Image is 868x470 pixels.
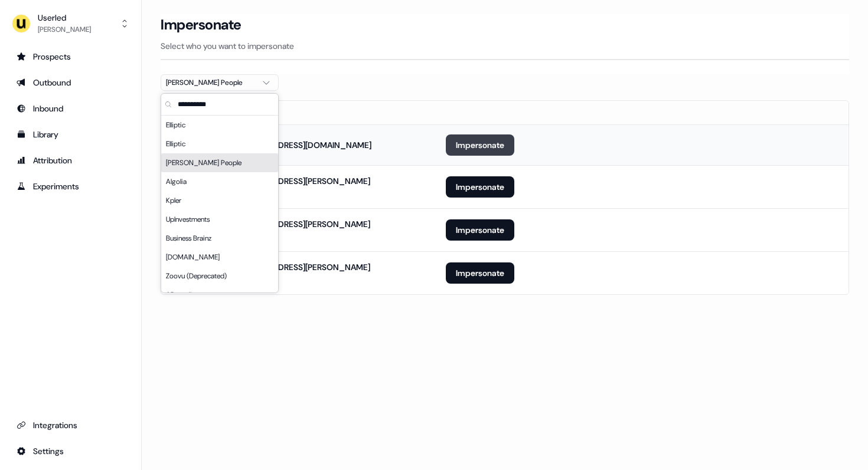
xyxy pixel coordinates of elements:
[161,116,278,134] div: Elliptic
[9,151,132,170] a: Go to attribution
[161,172,278,191] div: Algolia
[161,40,849,52] p: Select who you want to impersonate
[9,416,132,435] a: Go to integrations
[161,229,278,248] div: Business Brainz
[161,74,279,91] button: [PERSON_NAME] People
[446,219,514,241] button: Impersonate
[161,153,278,172] div: [PERSON_NAME] People
[161,285,278,304] div: ADvendio
[17,51,125,63] div: Prospects
[17,155,125,166] div: Attribution
[9,177,132,196] a: Go to experiments
[161,267,278,285] div: Zoovu (Deprecated)
[171,261,427,285] div: [PERSON_NAME][EMAIL_ADDRESS][PERSON_NAME][DOMAIN_NAME]
[171,175,427,199] div: [PERSON_NAME][EMAIL_ADDRESS][PERSON_NAME][DOMAIN_NAME]
[161,248,278,267] div: [DOMAIN_NAME]
[17,180,125,192] div: Experiments
[161,16,242,34] h3: Impersonate
[17,103,125,114] div: Inbound
[446,134,514,156] button: Impersonate
[9,73,132,92] a: Go to outbound experience
[17,419,125,431] div: Integrations
[17,77,125,88] div: Outbound
[9,125,132,144] a: Go to templates
[171,218,427,242] div: [PERSON_NAME][EMAIL_ADDRESS][PERSON_NAME][DOMAIN_NAME]
[9,9,132,38] button: Userled[PERSON_NAME]
[161,116,278,292] div: Suggestions
[9,99,132,118] a: Go to Inbound
[38,24,91,35] div: [PERSON_NAME]
[161,210,278,229] div: UpInvestments
[17,129,125,140] div: Library
[161,101,436,124] th: Email
[446,176,514,198] button: Impersonate
[161,191,278,210] div: Kpler
[9,442,132,461] a: Go to integrations
[17,445,125,457] div: Settings
[9,47,132,66] a: Go to prospects
[166,77,254,88] div: [PERSON_NAME] People
[161,134,278,153] div: Elliptic
[38,12,91,24] div: Userled
[446,262,514,284] button: Impersonate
